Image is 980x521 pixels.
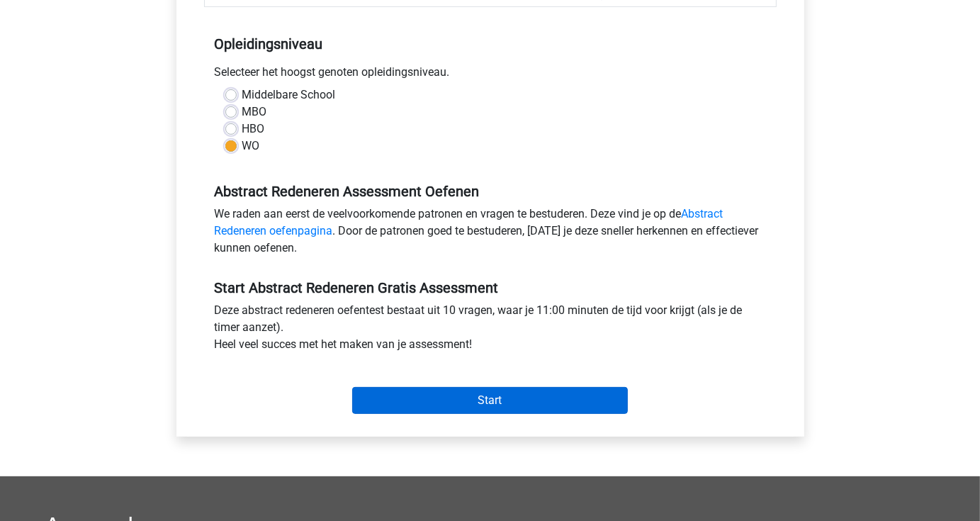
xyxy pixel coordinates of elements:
label: WO [242,138,260,155]
label: MBO [242,103,267,121]
div: Selecteer het hoogst genoten opleidingsniveau. [204,64,777,86]
div: We raden aan eerst de veelvoorkomende patronen en vragen te bestuderen. Deze vind je op de . Door... [204,206,777,262]
h5: Abstract Redeneren Assessment Oefenen [215,183,766,200]
h5: Opleidingsniveau [215,30,766,58]
div: Deze abstract redeneren oefentest bestaat uit 10 vragen, waar je 11:00 minuten de tijd voor krijg... [204,302,777,359]
label: Middelbare School [242,86,336,103]
h5: Start Abstract Redeneren Gratis Assessment [215,279,766,296]
input: Start [352,387,628,414]
label: HBO [242,121,265,138]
